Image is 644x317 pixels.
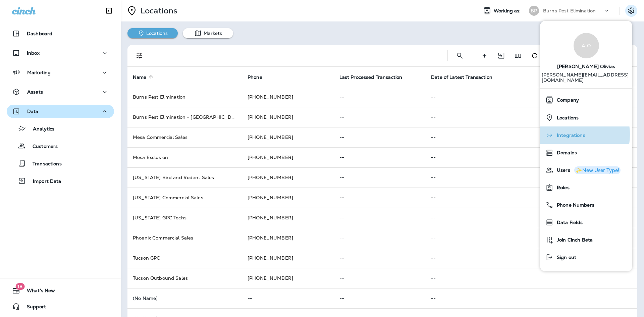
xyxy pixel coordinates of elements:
button: Customers [7,139,114,153]
p: -- [339,114,421,120]
p: Burns Pest Elimination [543,8,596,13]
td: [US_STATE] Commercial Sales [127,188,242,208]
a: Data Fields [543,216,630,229]
td: Burns Pest Elimination - [GEOGRAPHIC_DATA] [127,107,242,127]
p: Marketing [27,70,51,75]
p: -- [431,255,632,261]
a: Domains [543,146,630,159]
a: Integrations [543,128,630,142]
td: [US_STATE] GPC Techs [127,208,242,228]
button: Company [540,91,632,109]
p: -- [431,135,632,140]
td: Tucson Outbound Sales [127,268,242,288]
button: Import Locations [494,49,508,62]
td: Burns Pest Elimination [127,87,242,107]
button: Assets [7,85,114,99]
span: Sign out [553,255,576,260]
p: -- [431,275,632,281]
span: Phone Numbers [553,202,594,208]
button: Edit Fields [511,49,525,62]
button: Locations [127,28,178,38]
p: Import Data [26,178,61,185]
button: Markets [183,28,233,38]
p: -- [431,155,632,160]
a: Phone Numbers [543,198,630,212]
td: [PHONE_NUMBER] [242,248,334,268]
a: Company [543,93,630,107]
td: [US_STATE] Bird and Rodent Sales [127,167,242,188]
p: Assets [27,89,43,95]
span: Date of Latest Transaction [431,74,501,80]
span: Support [20,304,46,312]
button: Integrations [540,126,632,144]
p: -- [339,135,421,140]
span: Domains [553,150,577,156]
p: -- [339,94,421,100]
span: Phone [248,74,271,80]
button: Transactions [7,156,114,170]
span: Date of Latest Transaction [431,74,492,80]
button: 18What's New [7,284,114,297]
button: Roles [540,179,632,196]
a: Roles [543,181,630,194]
span: Name [133,74,155,80]
td: [PHONE_NUMBER] [242,188,334,208]
button: Join Cinch Beta [540,231,632,249]
button: Data [7,105,114,118]
p: Inbox [27,50,40,56]
td: [PHONE_NUMBER] [242,268,334,288]
span: Roles [553,185,570,191]
div: BP [529,6,539,16]
button: Dashboard [7,27,114,40]
button: Domains [540,144,632,161]
p: -- [248,296,329,301]
button: Inbox [7,46,114,60]
p: -- [339,175,421,180]
a: Users✨New User Type! [543,163,630,177]
button: Phone Numbers [540,196,632,214]
button: Marketing [7,66,114,79]
td: Tucson GPC [127,248,242,268]
p: -- [431,175,632,180]
span: Last Processed Transaction [339,74,411,80]
span: Locations [553,115,579,121]
span: Users [553,167,570,173]
span: Integrations [553,133,585,138]
span: 18 [15,283,24,290]
td: Mesa Commercial Sales [127,127,242,147]
button: Settings [625,5,637,17]
p: -- [339,235,421,241]
button: Locations [540,109,632,126]
p: -- [339,255,421,261]
span: Join Cinch Beta [553,237,593,243]
button: Sign out [540,249,632,266]
p: -- [431,195,632,200]
td: [PHONE_NUMBER] [242,147,334,167]
td: Mesa Exclusion [127,147,242,167]
td: [PHONE_NUMBER] [242,208,334,228]
td: [PHONE_NUMBER] [242,127,334,147]
p: Locations [138,6,177,16]
p: -- [431,215,632,220]
button: Users✨New User Type! [540,161,632,179]
p: -- [431,114,632,120]
td: [PHONE_NUMBER] [242,228,334,248]
span: Working as: [494,8,522,14]
button: Search Locations [453,49,467,62]
button: Analytics [7,121,114,136]
button: Data Fields [540,214,632,231]
p: -- [339,275,421,281]
td: Phoenix Commercial Sales [127,228,242,248]
td: [PHONE_NUMBER] [242,107,334,127]
p: -- [431,235,632,241]
span: Data Fields [553,220,583,225]
span: Refresh transaction statistics [528,52,541,58]
p: Data [27,109,39,114]
p: [PERSON_NAME][EMAIL_ADDRESS][DOMAIN_NAME] [542,72,631,88]
div: A O [574,33,599,58]
p: -- [339,155,421,160]
button: Filters [133,49,146,62]
button: Create Location [478,49,491,62]
div: ✨New User Type! [576,168,619,173]
a: A O[PERSON_NAME] Olivias [PERSON_NAME][EMAIL_ADDRESS][DOMAIN_NAME] [540,26,632,88]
